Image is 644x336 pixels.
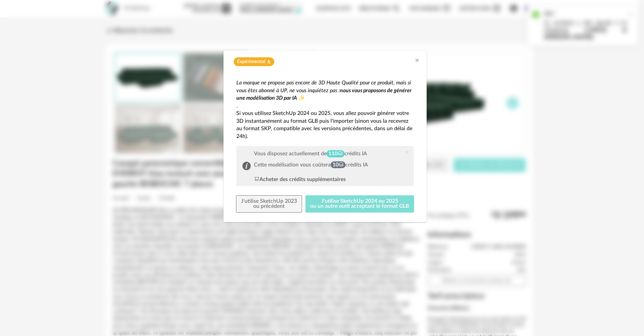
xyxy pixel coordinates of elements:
[305,195,414,213] button: J'utilise SketchUp 2024 ou 2025ou un autre outil acceptant le format GLB
[414,57,420,64] button: Close
[223,51,427,222] div: dialog
[254,151,368,157] div: Vous disposez actuellement de crédits IA
[254,176,346,183] div: Acheter des crédits supplémentaires
[254,162,368,168] div: Cette modélisation vous coûtera crédits IA
[236,80,411,93] em: La marque ne propose pas encore de 3D Haute Qualité pour ce produit, mais si vous êtes abonné à U...
[236,102,414,110] p: .
[237,59,265,65] span: Expérimental
[267,59,271,65] span: Flask icon
[236,195,302,213] button: J'utilise SketchUp 2023ou précédent
[327,150,344,157] span: 110
[331,161,345,169] span: 10
[236,110,414,140] p: Si vous utilisez SketchUp 2024 ou 2025, vous allez pouvoir générer votre 3D instantanément au for...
